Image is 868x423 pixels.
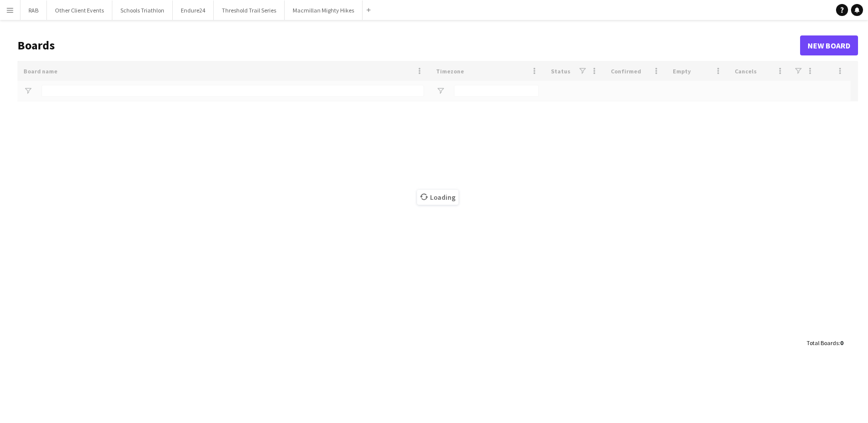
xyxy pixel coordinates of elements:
[47,0,112,20] button: Other Client Events
[112,0,173,20] button: Schools Triathlon
[807,339,839,347] span: Total Boards
[417,190,458,205] span: Loading
[285,0,363,20] button: Macmillan Mighty Hikes
[214,0,285,20] button: Threshold Trail Series
[173,0,214,20] button: Endure24
[20,0,47,20] button: RAB
[807,333,843,353] div: :
[800,35,858,55] a: New Board
[17,38,800,53] h1: Boards
[840,339,843,347] span: 0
